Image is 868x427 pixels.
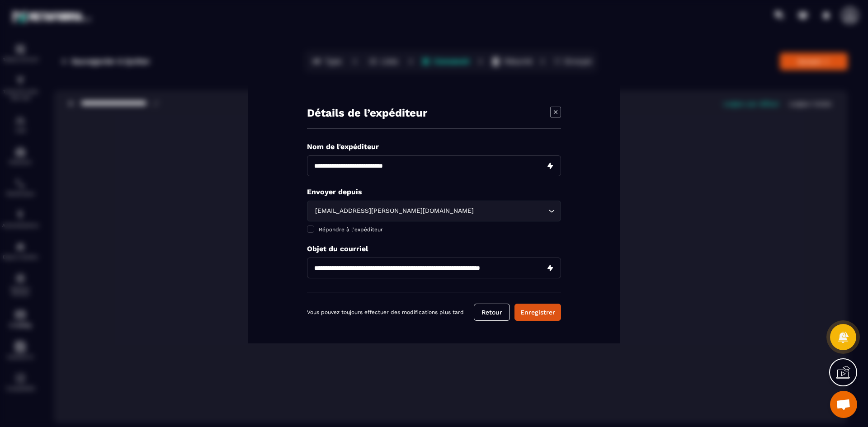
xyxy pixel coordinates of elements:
[476,206,546,216] input: Search for option
[319,226,383,233] span: Répondre à l'expéditeur
[474,304,510,321] button: Retour
[830,391,857,418] div: Ouvrir le chat
[307,142,561,151] p: Nom de l'expéditeur
[307,188,561,196] p: Envoyer depuis
[514,304,561,321] button: Enregistrer
[307,201,561,221] div: Search for option
[307,244,561,253] p: Objet du courriel
[307,309,464,315] p: Vous pouvez toujours effectuer des modifications plus tard
[313,206,476,216] span: [EMAIL_ADDRESS][PERSON_NAME][DOMAIN_NAME]
[307,107,427,119] h4: Détails de l’expéditeur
